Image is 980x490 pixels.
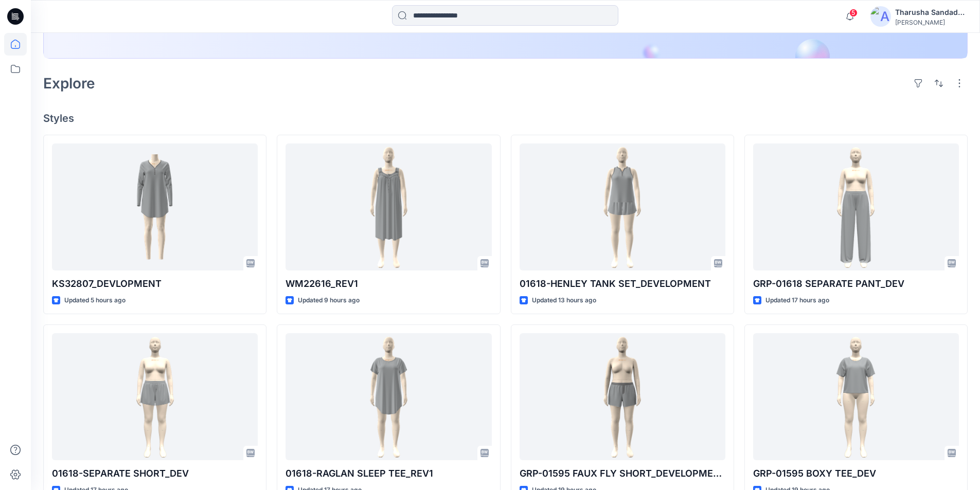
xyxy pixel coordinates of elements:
[286,143,491,270] a: WM22616_REV1
[43,112,968,124] h4: Styles
[753,277,959,291] p: GRP-01618 SEPARATE PANT_DEV
[520,277,725,291] p: 01618-HENLEY TANK SET_DEVELOPMENT
[52,277,258,291] p: KS32807_DEVLOPMENT
[753,143,959,270] a: GRP-01618 SEPARATE PANT_DEV
[520,143,725,270] a: 01618-HENLEY TANK SET_DEVELOPMENT
[753,466,959,481] p: GRP-01595 BOXY TEE_DEV
[895,19,967,26] div: [PERSON_NAME]
[895,6,967,19] div: Tharusha Sandadeepa
[753,333,959,460] a: GRP-01595 BOXY TEE_DEV
[286,277,491,291] p: WM22616_REV1
[52,466,258,481] p: 01618-SEPARATE SHORT_DEV
[520,333,725,460] a: GRP-01595 FAUX FLY SHORT_DEVELOPMENT
[43,75,95,92] h2: Explore
[64,295,126,306] p: Updated 5 hours ago
[52,333,258,460] a: 01618-SEPARATE SHORT_DEV
[849,9,858,17] span: 5
[298,295,360,306] p: Updated 9 hours ago
[286,333,491,460] a: 01618-RAGLAN SLEEP TEE_REV1
[532,295,596,306] p: Updated 13 hours ago
[520,466,725,481] p: GRP-01595 FAUX FLY SHORT_DEVELOPMENT
[870,6,891,27] img: avatar
[52,143,258,270] a: KS32807_DEVLOPMENT
[286,466,491,481] p: 01618-RAGLAN SLEEP TEE_REV1
[765,295,829,306] p: Updated 17 hours ago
